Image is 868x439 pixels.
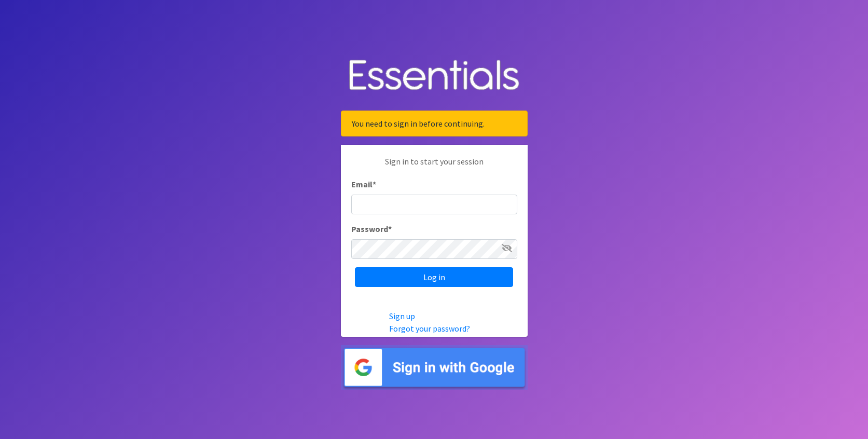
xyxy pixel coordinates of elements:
[351,178,376,190] label: Email
[389,323,470,334] a: Forgot your password?
[388,224,392,234] abbr: required
[355,267,513,287] input: Log in
[341,111,528,136] div: You need to sign in before continuing.
[341,345,528,390] img: Sign in with Google
[389,311,415,321] a: Sign up
[351,155,517,178] p: Sign in to start your session
[373,179,376,189] abbr: required
[341,49,528,103] img: Human Essentials
[351,223,392,235] label: Password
